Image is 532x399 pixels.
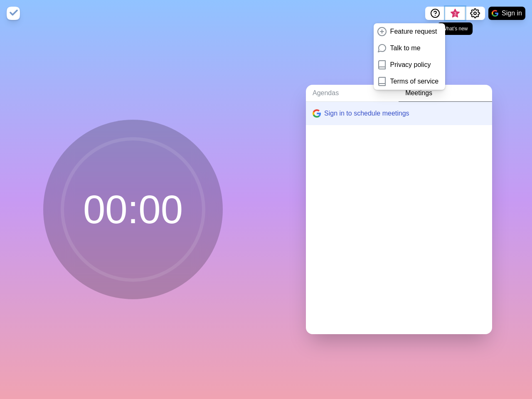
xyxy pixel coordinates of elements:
a: Terms of service [374,73,445,90]
a: Privacy policy [374,57,445,73]
p: Terms of service [390,76,438,86]
button: Settings [465,7,485,20]
a: Agendas [306,85,399,102]
p: Feature request [390,27,437,37]
button: Sign in to schedule meetings [306,102,492,125]
a: Feature request [374,23,445,40]
p: Talk to me [390,43,421,53]
a: Meetings [399,85,492,102]
img: google logo [313,109,321,118]
button: Help [425,7,445,20]
span: 3 [452,10,458,17]
button: Sign in [488,7,525,20]
button: What’s new [445,7,465,20]
img: google logo [492,10,498,17]
img: timeblocks logo [7,7,20,20]
p: Privacy policy [390,60,431,70]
